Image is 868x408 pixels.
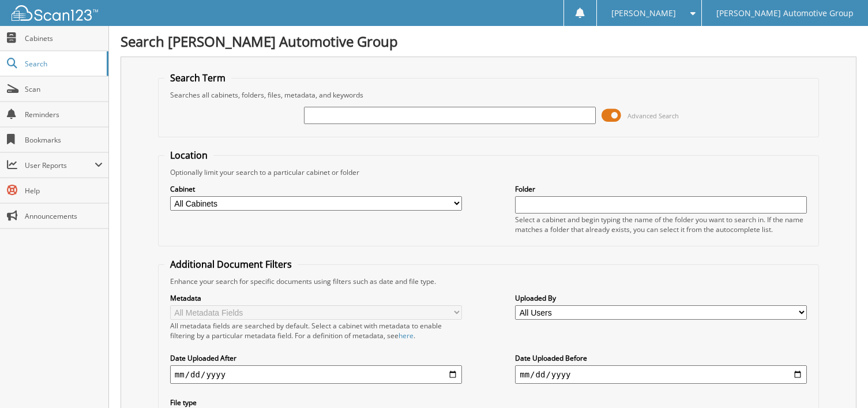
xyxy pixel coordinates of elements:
span: Advanced Search [627,111,679,120]
span: Reminders [25,110,103,119]
div: Optionally limit your search to a particular cabinet or folder [164,167,813,177]
div: Enhance your search for specific documents using filters such as date and file type. [164,276,813,286]
a: here [399,331,414,340]
span: Search [25,59,101,69]
div: All metadata fields are searched by default. Select a cabinet with metadata to enable filtering b... [170,321,462,340]
div: Select a cabinet and begin typing the name of the folder you want to search in. If the name match... [515,215,807,234]
span: Scan [25,84,103,94]
label: Date Uploaded Before [515,353,807,363]
span: Cabinets [25,33,103,43]
span: Announcements [25,211,103,221]
label: File type [170,398,462,407]
span: User Reports [25,160,95,170]
legend: Location [164,149,213,162]
img: scan123-logo-white.svg [12,5,98,21]
span: [PERSON_NAME] [611,10,676,17]
span: [PERSON_NAME] Automotive Group [716,10,854,17]
input: start [170,365,462,384]
legend: Search Term [164,72,231,84]
input: end [515,365,807,384]
label: Date Uploaded After [170,353,462,363]
label: Cabinet [170,184,462,194]
span: Bookmarks [25,135,103,145]
span: Help [25,186,103,196]
label: Folder [515,184,807,194]
label: Metadata [170,293,462,303]
div: Searches all cabinets, folders, files, metadata, and keywords [164,90,813,100]
iframe: Chat Widget [810,353,868,408]
h1: Search [PERSON_NAME] Automotive Group [121,32,856,51]
legend: Additional Document Filters [164,258,298,271]
label: Uploaded By [515,293,807,303]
